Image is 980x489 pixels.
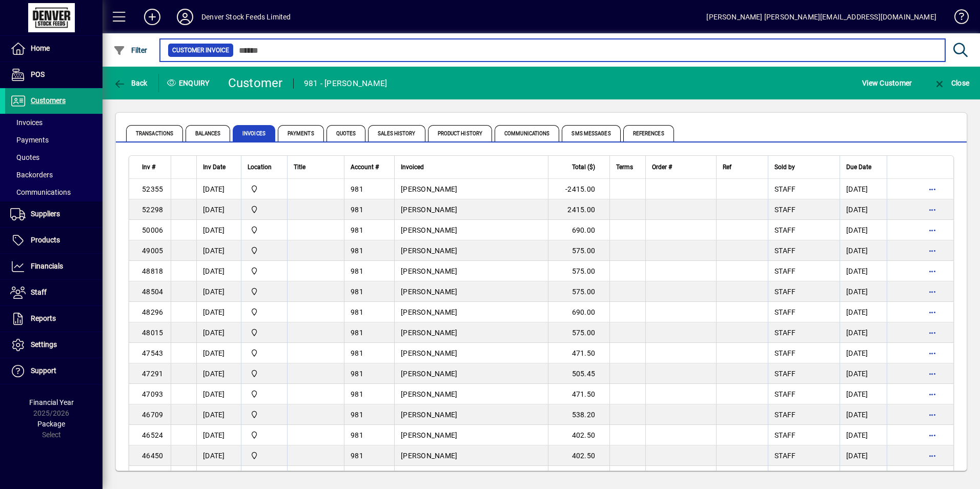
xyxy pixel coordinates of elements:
[351,411,363,419] span: 981
[548,199,609,220] td: 2415.00
[774,161,833,173] div: Sold by
[248,204,281,215] span: DENVER STOCKFEEDS LTD
[401,161,424,173] span: Invoiced
[774,390,795,398] span: STAFF
[923,74,980,92] app-page-header-button: Close enquiry
[228,75,283,91] div: Customer
[401,452,457,460] span: [PERSON_NAME]
[860,74,914,92] button: View Customer
[840,425,887,445] td: [DATE]
[351,370,363,378] span: 981
[248,307,281,318] span: DENVER STOCKFEEDS LTD
[652,161,710,173] div: Order #
[924,263,941,279] button: More options
[248,348,281,359] span: DENVER STOCKFEEDS LTD
[774,161,795,173] span: Sold by
[196,404,241,425] td: [DATE]
[555,161,604,173] div: Total ($)
[248,225,281,236] span: DENVER STOCKFEEDS LTD
[294,161,305,173] span: Title
[248,450,281,461] span: DENVER STOCKFEEDS LTD
[774,185,795,193] span: STAFF
[401,161,542,173] div: Invoiced
[548,220,609,240] td: 690.00
[924,345,941,361] button: More options
[196,261,241,281] td: [DATE]
[31,340,57,349] span: Settings
[924,324,941,341] button: More options
[169,8,201,26] button: Profile
[103,74,159,92] app-page-header-button: Back
[774,411,795,419] span: STAFF
[774,288,795,296] span: STAFF
[248,161,281,173] div: Location
[111,74,150,92] button: Back
[5,201,103,227] a: Suppliers
[401,431,457,439] span: [PERSON_NAME]
[840,261,887,281] td: [DATE]
[351,390,363,398] span: 981
[31,366,56,375] span: Support
[113,79,148,87] span: Back
[31,262,63,270] span: Financials
[113,46,148,54] span: Filter
[248,286,281,297] span: DENVER STOCKFEEDS LTD
[5,36,103,62] a: Home
[840,343,887,363] td: [DATE]
[5,358,103,384] a: Support
[196,445,241,466] td: [DATE]
[159,75,220,91] div: Enquiry
[548,363,609,384] td: 505.45
[562,125,620,141] span: SMS Messages
[142,308,163,316] span: 48296
[172,45,229,55] span: Customer Invoice
[203,161,226,173] span: Inv Date
[248,184,281,195] span: DENVER STOCKFEEDS LTD
[840,199,887,220] td: [DATE]
[5,62,103,88] a: POS
[5,131,103,149] a: Payments
[774,206,795,214] span: STAFF
[840,404,887,425] td: [DATE]
[142,452,163,460] span: 46450
[616,161,633,173] span: Terms
[248,389,281,400] span: DENVER STOCKFEEDS LTD
[623,125,674,141] span: References
[142,161,155,173] span: Inv #
[5,254,103,279] a: Financials
[10,136,49,144] span: Payments
[401,267,457,275] span: [PERSON_NAME]
[142,206,163,214] span: 52298
[548,322,609,343] td: 575.00
[401,226,457,234] span: [PERSON_NAME]
[294,161,338,173] div: Title
[723,161,731,173] span: Ref
[351,247,363,255] span: 981
[924,386,941,402] button: More options
[924,283,941,300] button: More options
[10,118,43,127] span: Invoices
[5,114,103,131] a: Invoices
[401,247,457,255] span: [PERSON_NAME]
[111,41,150,59] button: Filter
[401,349,457,357] span: [PERSON_NAME]
[29,398,74,406] span: Financial Year
[31,314,56,322] span: Reports
[196,240,241,261] td: [DATE]
[774,349,795,357] span: STAFF
[5,184,103,201] a: Communications
[31,44,50,52] span: Home
[304,75,387,92] div: 981 - [PERSON_NAME]
[401,411,457,419] span: [PERSON_NAME]
[233,125,275,141] span: Invoices
[196,363,241,384] td: [DATE]
[351,452,363,460] span: 981
[5,332,103,358] a: Settings
[548,466,609,486] td: 388.01
[840,179,887,199] td: [DATE]
[5,149,103,166] a: Quotes
[774,308,795,316] span: STAFF
[548,445,609,466] td: 402.50
[548,240,609,261] td: 575.00
[401,206,457,214] span: [PERSON_NAME]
